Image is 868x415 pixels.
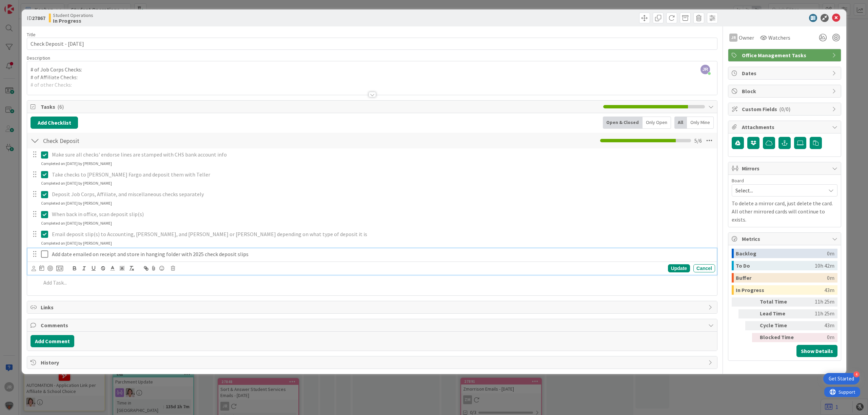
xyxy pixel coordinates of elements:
[739,34,754,42] span: Owner
[31,74,714,81] p: # of Affiliate Checks:
[41,103,600,111] span: Tasks
[736,249,827,258] div: Backlog
[41,161,112,167] div: Completed on [DATE] by [PERSON_NAME]
[14,1,31,9] span: Support
[824,285,834,295] div: 43m
[736,285,824,295] div: In Progress
[31,66,714,74] p: # of Job Corps Checks:
[736,273,827,283] div: Buffer
[815,261,834,270] div: 10h 42m
[27,55,50,61] span: Description
[41,303,705,311] span: Links
[643,117,671,129] div: Only Open
[52,250,712,258] p: Add date emailed on receipt and store in hanging folder with 2025 check deposit slips
[742,123,829,131] span: Attachments
[41,358,705,367] span: History
[829,375,854,382] div: Get Started
[800,321,834,330] div: 43m
[41,180,112,186] div: Completed on [DATE] by [PERSON_NAME]
[742,51,829,59] span: Office Management Tasks
[52,230,712,238] p: Email deposit slip(s) to Accounting, [PERSON_NAME], and [PERSON_NAME] or [PERSON_NAME] depending ...
[41,134,193,147] input: Add Checklist...
[736,261,815,270] div: To Do
[52,151,712,159] p: Make sure all checks' endorse lines are stamped with CHS bank account info
[27,14,45,22] span: ID
[694,137,702,145] span: 5 / 6
[27,32,36,38] label: Title
[693,264,715,272] div: Cancel
[732,199,837,224] p: To delete a mirror card, just delete the card. All other mirrored cards will continue to exists.
[760,333,797,342] div: Blocked Time
[729,34,737,42] div: JR
[800,333,834,342] div: 0m
[800,297,834,307] div: 11h 25m
[742,235,829,243] span: Metrics
[742,87,829,95] span: Block
[800,309,834,318] div: 11h 25m
[603,117,643,129] div: Open & Closed
[823,373,860,385] div: Open Get Started checklist, remaining modules: 4
[52,210,712,218] p: When back in office, scan deposit slip(s)
[57,103,64,110] span: ( 6 )
[41,321,705,329] span: Comments
[827,273,834,283] div: 0m
[701,65,710,74] span: JR
[796,345,837,357] button: Show Details
[31,117,78,129] button: Add Checklist
[735,186,822,195] span: Select...
[32,15,45,21] b: 27867
[742,164,829,172] span: Mirrors
[779,106,790,112] span: ( 0/0 )
[27,38,717,50] input: type card name here...
[742,105,829,113] span: Custom Fields
[31,335,74,347] button: Add Comment
[760,309,797,318] div: Lead Time
[53,13,93,18] span: Student Operations
[760,297,797,307] div: Total Time
[668,264,690,272] div: Update
[853,371,860,377] div: 4
[742,69,829,77] span: Dates
[41,220,112,226] div: Completed on [DATE] by [PERSON_NAME]
[52,190,712,198] p: Deposit Job Corps, Affiliate, and miscellaneous checks separately
[53,18,93,23] b: In Progress
[41,200,112,206] div: Completed on [DATE] by [PERSON_NAME]
[41,240,112,246] div: Completed on [DATE] by [PERSON_NAME]
[827,249,834,258] div: 0m
[732,178,744,183] span: Board
[768,34,790,42] span: Watchers
[674,117,687,129] div: All
[52,171,712,179] p: Take checks to [PERSON_NAME] Fargo and deposit them with Teller
[760,321,797,330] div: Cycle Time
[687,117,714,129] div: Only Mine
